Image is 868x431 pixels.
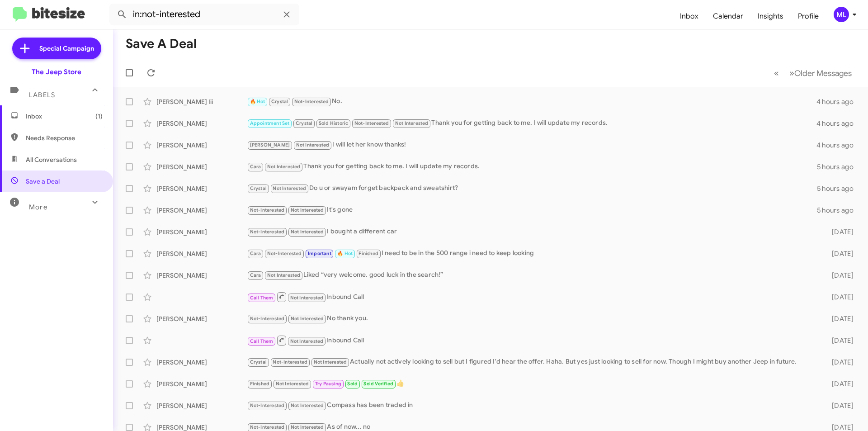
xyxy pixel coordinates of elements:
[247,183,817,194] div: Do u or swayam forget backpack and sweatshirt?
[271,99,288,104] span: Crystal
[156,97,247,106] div: [PERSON_NAME] Iii
[817,314,861,323] div: [DATE]
[291,403,324,408] span: Not Interested
[817,249,861,258] div: [DATE]
[816,141,861,150] div: 4 hours ago
[95,112,103,121] span: (1)
[817,227,861,237] div: [DATE]
[769,64,784,82] button: Previous
[319,120,349,126] span: Sold Historic
[250,229,285,235] span: Not-Interested
[673,3,706,29] a: Inbox
[247,379,817,389] div: 👍
[267,272,301,278] span: Not Interested
[817,293,861,302] div: [DATE]
[156,271,247,280] div: [PERSON_NAME]
[32,67,81,76] div: The Jeep Store
[247,205,817,215] div: It's gone
[817,184,861,193] div: 5 hours ago
[817,401,861,410] div: [DATE]
[250,403,285,408] span: Not-Interested
[250,185,267,191] span: Crystal
[290,338,324,344] span: Not Interested
[247,270,817,280] div: Liked “very welcome. good luck in the search!”
[12,38,101,59] a: Special Campaign
[276,381,309,387] span: Not Interested
[750,3,791,29] a: Insights
[267,164,301,170] span: Not Interested
[250,207,285,213] span: Not-Interested
[250,295,274,301] span: Call Them
[267,251,302,256] span: Not-Interested
[29,91,55,99] span: Labels
[250,120,290,126] span: Appointment Set
[39,44,94,53] span: Special Campaign
[774,67,779,79] span: «
[308,251,331,256] span: Important
[156,401,247,410] div: [PERSON_NAME]
[156,227,247,237] div: [PERSON_NAME]
[250,272,261,278] span: Cara
[250,424,285,430] span: Not-Interested
[26,177,60,186] span: Save a Deal
[291,316,324,322] span: Not Interested
[791,3,826,29] a: Profile
[247,248,817,259] div: I need to be in the 500 range i need to keep looking
[250,164,261,170] span: Cara
[247,313,817,324] div: No thank you.
[156,162,247,171] div: [PERSON_NAME]
[817,206,861,215] div: 5 hours ago
[315,381,341,387] span: Try Pausing
[816,119,861,128] div: 4 hours ago
[156,141,247,150] div: [PERSON_NAME]
[250,99,265,104] span: 🔥 Hot
[817,336,861,345] div: [DATE]
[337,251,353,256] span: 🔥 Hot
[156,119,247,128] div: [PERSON_NAME]
[156,249,247,258] div: [PERSON_NAME]
[26,155,77,164] span: All Conversations
[816,97,861,106] div: 4 hours ago
[156,379,247,388] div: [PERSON_NAME]
[273,185,306,191] span: Not Interested
[156,358,247,367] div: [PERSON_NAME]
[817,379,861,388] div: [DATE]
[250,316,285,322] span: Not-Interested
[156,184,247,193] div: [PERSON_NAME]
[250,338,274,344] span: Call Them
[291,229,324,235] span: Not Interested
[26,112,103,121] span: Inbox
[794,68,852,78] span: Older Messages
[296,120,312,126] span: Crystal
[247,161,817,172] div: Thank you for getting back to me. I will update my records.
[156,314,247,323] div: [PERSON_NAME]
[247,227,817,237] div: I bought a different car
[26,133,103,142] span: Needs Response
[706,3,750,29] a: Calendar
[834,7,849,22] div: ML
[250,142,290,148] span: [PERSON_NAME]
[817,358,861,367] div: [DATE]
[291,424,324,430] span: Not Interested
[354,120,389,126] span: Not-Interested
[126,37,197,51] h1: Save a Deal
[247,291,817,303] div: Inbound Call
[826,7,858,22] button: ML
[359,251,378,256] span: Finished
[291,207,324,213] span: Not Interested
[347,381,358,387] span: Sold
[817,162,861,171] div: 5 hours ago
[789,67,794,79] span: »
[109,4,299,25] input: Search
[247,357,817,367] div: Actually not actively looking to sell but I figured I'd hear the offer. Haha. But yes just lookin...
[294,99,329,104] span: Not-Interested
[247,140,816,150] div: I will let her know thanks!
[296,142,330,148] span: Not Interested
[314,359,347,365] span: Not Interested
[250,359,267,365] span: Crystal
[290,295,324,301] span: Not Interested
